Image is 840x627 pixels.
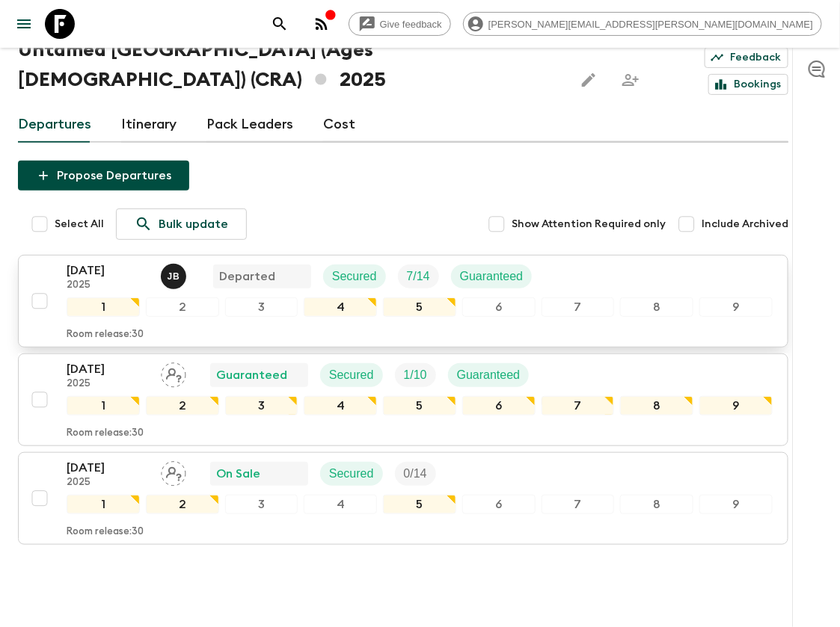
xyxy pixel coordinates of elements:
[67,477,149,489] p: 2025
[329,366,374,384] p: Secured
[18,255,788,348] button: [DATE]2025Joe BerniniDepartedSecuredTrip FillGuaranteed123456789Room release:30
[159,215,228,233] p: Bulk update
[620,396,693,416] div: 8
[349,12,451,36] a: Give feedback
[219,268,275,285] p: Departed
[225,297,298,317] div: 3
[512,217,666,232] span: Show Attention Required only
[699,297,773,317] div: 9
[542,396,615,416] div: 7
[67,262,149,279] p: [DATE]
[161,268,189,280] span: Joe Bernini
[332,268,377,285] p: Secured
[329,465,374,483] p: Secured
[206,107,293,143] a: Pack Leaders
[383,297,456,317] div: 5
[225,495,298,514] div: 3
[463,12,822,36] div: [PERSON_NAME][EMAIL_ADDRESS][PERSON_NAME][DOMAIN_NAME]
[323,107,355,143] a: Cost
[304,495,377,514] div: 4
[18,161,189,191] button: Propose Departures
[542,495,615,514] div: 7
[216,465,260,483] p: On Sale
[18,452,788,545] button: [DATE]2025Assign pack leaderOn SaleSecuredTrip Fill123456789Room release:30
[67,279,149,291] p: 2025
[404,465,427,483] p: 0 / 14
[320,462,383,486] div: Secured
[407,268,430,285] p: 7 / 14
[404,366,427,384] p: 1 / 10
[9,9,39,39] button: menu
[372,19,450,30] span: Give feedback
[67,378,149,390] p: 2025
[265,9,295,39] button: search adventures
[462,297,536,317] div: 6
[462,495,536,514] div: 6
[161,466,186,478] span: Assign pack leader
[395,363,436,387] div: Trip Fill
[146,495,219,514] div: 2
[67,396,140,416] div: 1
[620,495,693,514] div: 8
[67,360,149,378] p: [DATE]
[67,297,140,317] div: 1
[225,396,298,416] div: 3
[67,427,144,439] p: Room release: 30
[460,268,524,285] p: Guaranteed
[699,396,773,416] div: 9
[616,65,646,95] span: Share this itinerary
[18,353,788,446] button: [DATE]2025Assign pack leaderGuaranteedSecuredTrip FillGuaranteed123456789Room release:30
[304,297,377,317] div: 4
[383,495,456,514] div: 5
[161,367,186,379] span: Assign pack leader
[320,363,383,387] div: Secured
[55,217,104,232] span: Select All
[705,47,788,68] a: Feedback
[702,217,788,232] span: Include Archived
[574,65,604,95] button: Edit this itinerary
[67,459,149,477] p: [DATE]
[146,297,219,317] div: 2
[457,366,521,384] p: Guaranteed
[67,329,144,341] p: Room release: 30
[620,297,693,317] div: 8
[395,462,436,486] div: Trip Fill
[383,396,456,416] div: 5
[699,495,773,514] div: 9
[146,396,219,416] div: 2
[121,107,177,143] a: Itinerary
[398,265,439,288] div: Trip Fill
[18,35,562,95] h1: Untamed [GEOGRAPHIC_DATA] (Ages [DEMOGRAPHIC_DATA]) (CRA) 2025
[708,74,788,95] a: Bookings
[116,209,247,240] a: Bulk update
[216,366,287,384] p: Guaranteed
[67,495,140,514] div: 1
[304,396,377,416] div: 4
[18,107,91,143] a: Departures
[323,265,386,288] div: Secured
[462,396,536,416] div: 6
[67,526,144,538] p: Room release: 30
[542,297,615,317] div: 7
[480,19,821,30] span: [PERSON_NAME][EMAIL_ADDRESS][PERSON_NAME][DOMAIN_NAME]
